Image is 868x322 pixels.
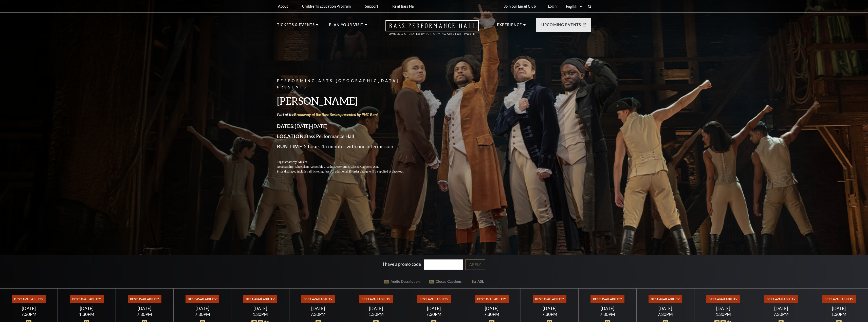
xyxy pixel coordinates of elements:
[180,312,225,316] div: 7:30PM
[383,261,421,267] label: I have a promo code
[301,295,335,303] span: Best Availability
[277,143,304,149] span: Run Time:
[392,4,416,8] p: Rent Bass Hall
[475,295,509,303] span: Best Availability
[277,122,416,130] p: [DATE]-[DATE]
[180,306,225,311] div: [DATE]
[122,306,167,311] div: [DATE]
[541,22,581,31] p: Upcoming Events
[277,78,416,90] p: Performing Arts [GEOGRAPHIC_DATA] Presents
[764,295,798,303] span: Best Availability
[758,312,804,316] div: 7:30PM
[302,4,351,8] p: Children's Education Program
[527,306,572,311] div: [DATE]
[237,306,283,311] div: [DATE]
[294,165,379,168] span: Wheelchair Accessible , Audio Description, Closed Captions, ASL
[822,295,856,303] span: Best Availability
[277,142,416,150] p: 2 hours 45 minutes with one intermission
[277,22,315,31] p: Tickets & Events
[533,295,566,303] span: Best Availability
[353,306,399,311] div: [DATE]
[353,312,399,316] div: 1:30PM
[649,295,682,303] span: Best Availability
[365,4,378,8] p: Support
[12,295,46,303] span: Best Availability
[411,306,457,311] div: [DATE]
[590,295,624,303] span: Best Availability
[294,112,379,117] a: Broadway at the Bass Series presented by PNC Bank
[278,4,288,8] p: About
[277,123,295,129] span: Dates:
[128,295,161,303] span: Best Availability
[469,312,514,316] div: 7:30PM
[329,22,364,31] p: Plan Your Visit
[295,306,341,311] div: [DATE]
[585,312,630,316] div: 7:30PM
[527,312,572,316] div: 7:30PM
[330,170,404,173] span: An additional $5 order charge will be applied at checkout.
[237,312,283,316] div: 1:30PM
[565,4,583,9] select: Select:
[497,22,522,31] p: Experience
[411,312,457,316] div: 7:30PM
[277,160,416,164] p: Tags:
[6,306,52,311] div: [DATE]
[277,133,305,139] span: Location:
[277,112,416,117] p: Part of the
[700,312,746,316] div: 1:30PM
[277,94,416,107] h3: [PERSON_NAME]
[6,312,52,316] div: 7:30PM
[816,312,862,316] div: 1:30PM
[243,295,277,303] span: Best Availability
[277,169,416,174] p: Price displayed includes all ticketing fees.
[122,312,167,316] div: 7:30PM
[469,306,514,311] div: [DATE]
[700,306,746,311] div: [DATE]
[186,295,219,303] span: Best Availability
[284,160,308,164] span: Broadway, Musical
[64,306,109,311] div: [DATE]
[359,295,393,303] span: Best Availability
[642,306,688,311] div: [DATE]
[295,312,341,316] div: 7:30PM
[277,132,416,140] p: Bass Performance Hall
[70,295,103,303] span: Best Availability
[642,312,688,316] div: 7:30PM
[585,306,630,311] div: [DATE]
[758,306,804,311] div: [DATE]
[64,312,109,316] div: 1:30PM
[816,306,862,311] div: [DATE]
[277,164,416,169] p: Accessibility:
[417,295,451,303] span: Best Availability
[706,295,740,303] span: Best Availability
